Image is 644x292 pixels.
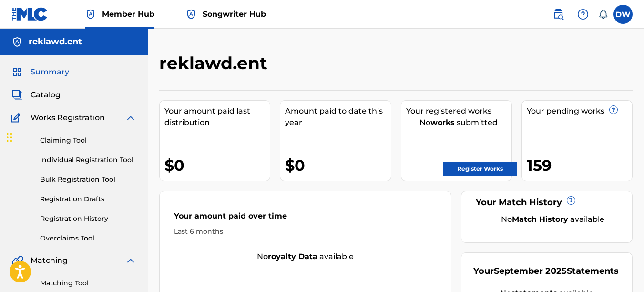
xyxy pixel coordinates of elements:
img: Summary [11,66,23,78]
strong: Match History [512,215,568,224]
div: $0 [285,155,390,176]
img: Accounts [11,36,23,48]
div: User Menu [613,5,633,24]
div: 159 [527,155,632,176]
div: Your Statements [473,265,619,278]
img: help [577,9,589,20]
a: Overclaims Tool [40,233,136,243]
span: Matching [31,255,68,266]
img: Matching [11,255,23,266]
div: Your Match History [473,196,620,209]
span: September 2025 [494,266,567,276]
div: Amount paid to date this year [285,105,390,128]
img: search [552,9,564,20]
span: ? [567,197,575,204]
a: Public Search [549,5,568,24]
a: SummarySummary [11,66,69,78]
img: Top Rightsholder [85,9,96,20]
a: CatalogCatalog [11,89,61,101]
a: Matching Tool [40,278,136,288]
div: Your pending works [527,105,632,117]
a: Bulk Registration Tool [40,175,136,185]
div: Help [573,5,593,24]
h2: reklawd.ent [159,52,272,74]
iframe: Chat Widget [4,114,51,159]
span: Songwriter Hub [203,9,266,20]
img: Top Rightsholder [185,9,197,20]
span: Member Hub [102,9,154,20]
div: Drag [7,123,12,152]
img: MLC Logo [11,7,48,21]
img: expand [125,112,136,124]
span: Summary [31,66,69,78]
a: Registration History [40,214,136,224]
a: Register Works [443,162,517,176]
img: Catalog [11,89,23,101]
div: Last 6 months [174,227,437,237]
div: No available [485,214,620,225]
a: Individual Registration Tool [40,155,136,165]
div: Notifications [598,10,608,19]
span: Catalog [31,89,61,101]
img: Works Registration [11,112,24,124]
div: No available [160,251,451,262]
img: expand [125,255,136,266]
div: Your amount paid over time [174,210,437,227]
div: No submitted [406,117,511,128]
div: Your registered works [406,105,511,117]
div: Your amount paid last distribution [164,105,270,128]
strong: royalty data [268,252,317,261]
iframe: Resource Center [617,172,644,249]
span: Works Registration [31,112,105,124]
div: $0 [164,155,270,176]
span: ? [610,106,617,114]
strong: works [430,118,455,127]
a: Registration Drafts [40,194,136,204]
h5: reklawd.ent [29,36,82,47]
a: Claiming Tool [40,136,136,146]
